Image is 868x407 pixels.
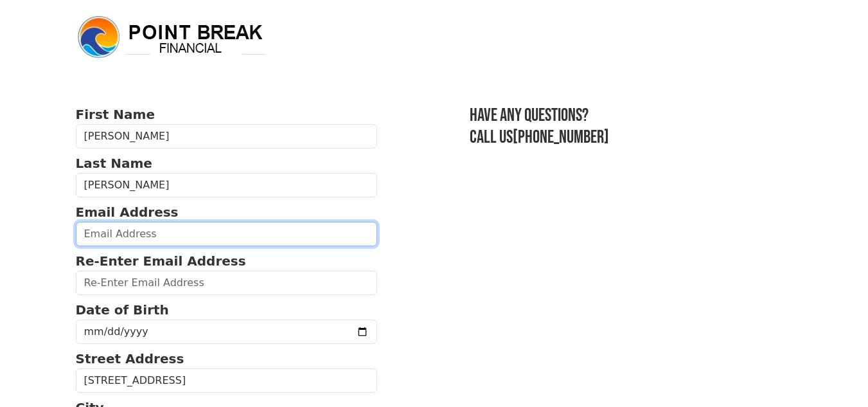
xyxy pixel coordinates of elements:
[76,107,155,122] strong: First Name
[76,204,179,220] strong: Email Address
[76,156,152,171] strong: Last Name
[76,253,246,269] strong: Re-Enter Email Address
[76,271,378,295] input: Re-Enter Email Address
[470,127,792,149] h3: Call us
[76,351,184,366] strong: Street Address
[470,105,792,127] h3: Have any questions?
[76,368,378,393] input: Street Address
[76,302,169,318] strong: Date of Birth
[76,222,378,246] input: Email Address
[76,14,269,60] img: logo.png
[513,127,609,148] a: [PHONE_NUMBER]
[76,173,378,197] input: Last Name
[76,124,378,149] input: First Name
